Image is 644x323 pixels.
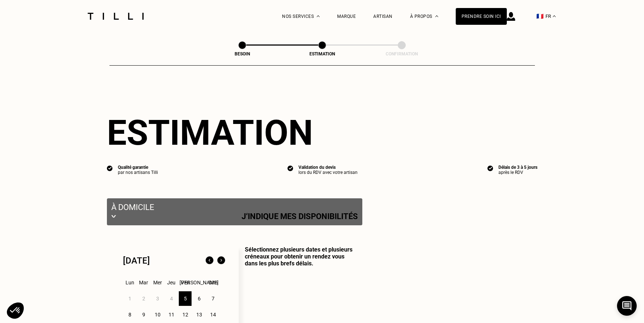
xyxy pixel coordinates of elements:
[204,255,215,266] img: Mois précédent
[118,170,158,175] div: par nos artisans Tilli
[165,307,178,322] div: 11
[242,212,358,221] p: J‘indique mes disponibilités
[179,291,192,306] div: 5
[111,203,358,212] p: À domicile
[298,170,358,175] div: lors du RDV avec votre artisan
[118,165,158,170] div: Qualité garantie
[487,165,493,171] img: icon list info
[179,307,192,322] div: 12
[365,51,438,57] div: Confirmation
[85,13,146,20] img: Logo du service de couturière Tilli
[507,12,515,21] img: icône connexion
[553,15,556,17] img: menu déroulant
[151,307,164,322] div: 10
[137,307,150,322] div: 9
[215,255,227,266] img: Mois suivant
[107,165,113,171] img: icon list info
[337,14,356,19] a: Marque
[456,8,507,25] a: Prendre soin ici
[111,212,116,221] img: svg+xml;base64,PHN2ZyB3aWR0aD0iMjIiIGhlaWdodD0iMTEiIHZpZXdCb3g9IjAgMCAyMiAxMSIgZmlsbD0ibm9uZSIgeG...
[498,165,537,170] div: Délais de 3 à 5 jours
[206,51,279,57] div: Besoin
[373,14,393,19] a: Artisan
[123,307,136,322] div: 8
[498,170,537,175] div: après le RDV
[193,291,205,306] div: 6
[286,51,359,57] div: Estimation
[536,13,544,20] span: 🇫🇷
[298,165,358,170] div: Validation du devis
[193,307,205,322] div: 13
[207,291,219,306] div: 7
[435,15,438,17] img: Menu déroulant à propos
[288,165,293,171] img: icon list info
[107,112,537,153] div: Estimation
[123,256,150,266] div: [DATE]
[207,307,219,322] div: 14
[317,15,320,17] img: Menu déroulant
